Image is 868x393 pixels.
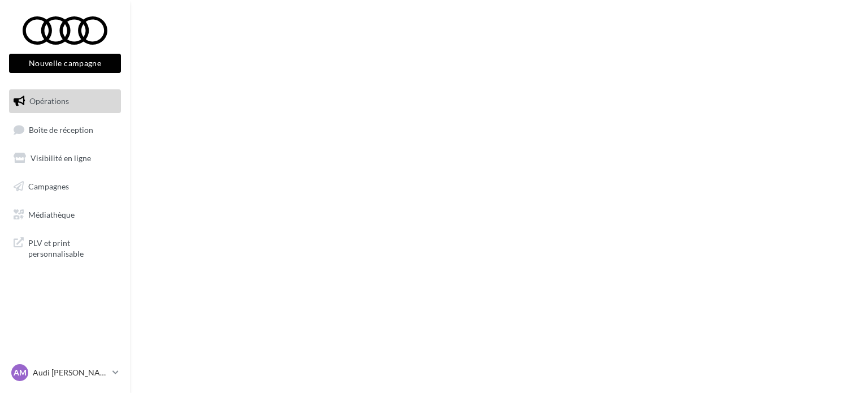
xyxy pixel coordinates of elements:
a: Boîte de réception [7,118,123,142]
p: Audi [PERSON_NAME] [33,367,108,378]
a: Médiathèque [7,203,123,227]
a: PLV et print personnalisable [7,231,123,264]
span: Campagnes [28,182,69,191]
span: PLV et print personnalisable [28,235,116,260]
span: Opérations [29,96,69,106]
span: Médiathèque [28,209,75,219]
span: AM [14,367,27,378]
button: Nouvelle campagne [9,54,121,73]
a: Campagnes [7,175,123,198]
span: Boîte de réception [29,124,93,134]
a: Opérations [7,89,123,113]
span: Visibilité en ligne [31,153,91,163]
a: Visibilité en ligne [7,146,123,170]
a: AM Audi [PERSON_NAME] [9,362,121,383]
